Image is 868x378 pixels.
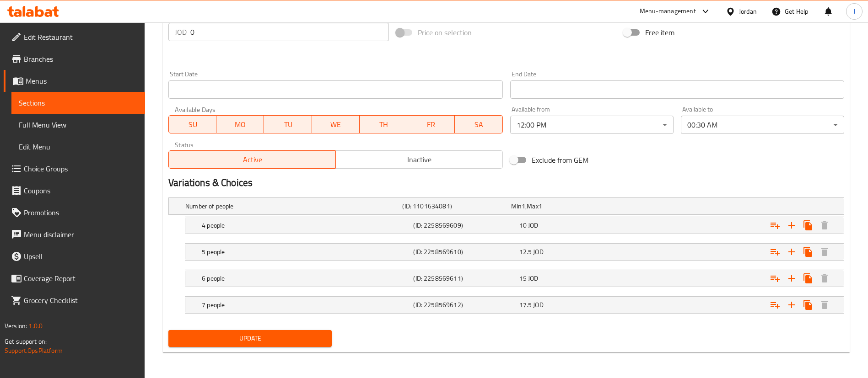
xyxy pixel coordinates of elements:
[4,289,145,311] a: Grocery Checklist
[816,217,833,234] button: Delete 4 people
[19,97,138,108] span: Sections
[11,114,145,136] a: Full Menu View
[26,75,138,86] span: Menus
[783,244,800,260] button: Add new choice
[216,115,264,133] button: MO
[767,297,783,313] button: Add choice group
[402,202,507,211] h5: (ID: 1101634081)
[168,115,216,133] button: SU
[5,320,27,332] span: Version:
[816,270,833,287] button: Delete 6 people
[4,180,145,202] a: Coupons
[173,153,332,166] span: Active
[190,23,389,41] input: Please enter price
[800,244,816,260] button: Clone new choice
[783,270,800,287] button: Add new choice
[413,274,515,283] h5: (ID: 2258569611)
[24,163,138,174] span: Choice Groups
[539,200,542,212] span: 1
[767,270,783,287] button: Add choice group
[202,300,410,309] h5: 7 people
[312,115,360,133] button: WE
[173,118,213,131] span: SU
[268,118,308,131] span: TU
[220,118,260,131] span: MO
[5,345,63,357] a: Support.OpsPlatform
[185,244,844,260] div: Expand
[264,115,312,133] button: TU
[24,185,138,196] span: Coupons
[800,297,816,313] button: Clone new choice
[640,6,696,17] div: Menu-management
[363,118,404,131] span: TH
[528,272,538,284] span: JOD
[4,48,145,70] a: Branches
[169,198,844,214] div: Expand
[533,246,543,258] span: JOD
[800,217,816,234] button: Clone new choice
[4,70,145,92] a: Menus
[645,27,674,38] span: Free item
[411,118,451,131] span: FR
[24,53,138,64] span: Branches
[5,335,47,347] span: Get support on:
[413,221,515,230] h5: (ID: 2258569609)
[527,200,538,212] span: Max
[185,202,399,211] h5: Number of people
[532,154,588,165] span: Exclude from GEM
[510,116,674,134] div: 12:00 PM
[11,92,145,114] a: Sections
[519,299,532,311] span: 17.5
[739,6,757,16] div: Jordan
[19,141,138,152] span: Edit Menu
[767,217,783,234] button: Add choice group
[335,150,503,169] button: Inactive
[783,297,800,313] button: Add new choice
[185,297,844,313] div: Expand
[853,6,855,16] span: J
[168,330,332,347] button: Update
[519,272,527,284] span: 15
[4,267,145,289] a: Coverage Report
[316,118,356,131] span: WE
[4,245,145,267] a: Upsell
[511,200,522,212] span: Min
[413,300,515,309] h5: (ID: 2258569612)
[522,200,525,212] span: 1
[4,26,145,48] a: Edit Restaurant
[175,27,187,37] p: JOD
[418,27,472,38] span: Price on selection
[24,295,138,306] span: Grocery Checklist
[4,202,145,224] a: Promotions
[202,274,410,283] h5: 6 people
[800,270,816,287] button: Clone new choice
[458,118,499,131] span: SA
[185,217,844,234] div: Expand
[4,158,145,180] a: Choice Groups
[168,150,336,169] button: Active
[528,219,538,231] span: JOD
[24,32,138,43] span: Edit Restaurant
[519,219,527,231] span: 10
[681,116,844,134] div: 00:30 AM
[24,273,138,284] span: Coverage Report
[202,247,410,256] h5: 5 people
[407,115,455,133] button: FR
[24,251,138,262] span: Upsell
[783,217,800,234] button: Add new choice
[24,229,138,240] span: Menu disclaimer
[767,244,783,260] button: Add choice group
[413,247,515,256] h5: (ID: 2258569610)
[360,115,407,133] button: TH
[176,333,324,344] span: Update
[202,221,410,230] h5: 4 people
[511,202,616,211] div: ,
[340,153,499,166] span: Inactive
[533,299,543,311] span: JOD
[816,297,833,313] button: Delete 7 people
[185,270,844,287] div: Expand
[816,244,833,260] button: Delete 5 people
[4,224,145,245] a: Menu disclaimer
[28,320,43,332] span: 1.0.0
[11,136,145,158] a: Edit Menu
